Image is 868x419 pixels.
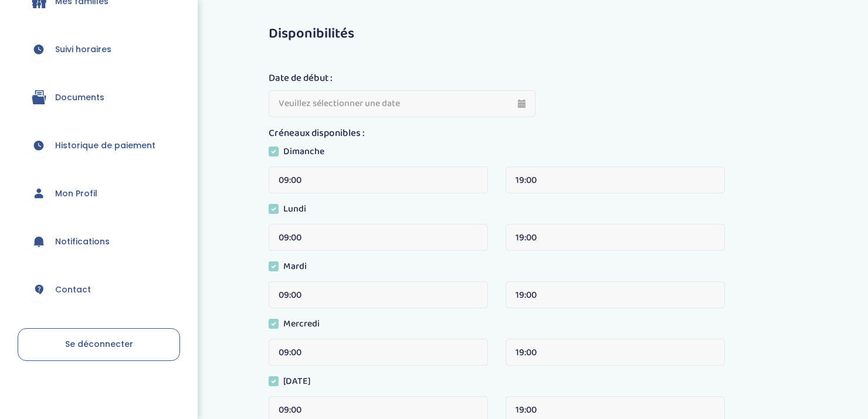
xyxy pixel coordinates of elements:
[269,317,328,335] label: Mercredi
[65,338,133,350] span: Se déconnecter
[269,145,333,162] label: Dimanche
[55,43,111,56] span: Suivi horaires
[269,126,365,141] label: Créneaux disponibles :
[269,202,315,220] label: Lundi
[18,28,180,70] a: Suivi horaires
[18,172,180,214] a: Mon Profil
[269,26,820,42] h3: Disponibilités
[55,188,97,200] span: Mon Profil
[18,220,180,263] a: Notifications
[269,90,535,117] input: Veuillez sélectionner une date
[18,124,180,166] a: Historique de paiement
[18,268,180,311] a: Contact
[269,374,320,392] label: [DATE]
[269,260,316,277] label: Mardi
[55,91,104,104] span: Documents
[18,76,180,118] a: Documents
[269,71,333,86] label: Date de début :
[55,139,155,152] span: Historique de paiement
[55,236,110,248] span: Notifications
[55,284,91,296] span: Contact
[18,328,180,361] a: Se déconnecter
